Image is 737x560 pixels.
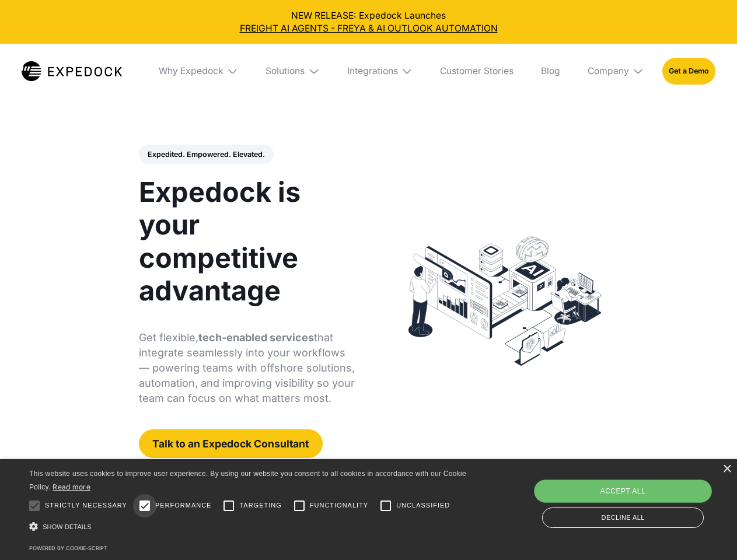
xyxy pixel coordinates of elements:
[543,434,737,560] iframe: Chat Widget
[310,501,368,510] span: Functionality
[266,65,305,77] div: Solutions
[9,22,728,35] a: FREIGHT AI AGENTS - FREYA & AI OUTLOOK AUTOMATION
[578,44,653,99] div: Company
[29,545,107,551] a: Powered by cookie-script
[155,501,212,510] span: Performance
[239,501,281,510] span: Targeting
[139,429,323,458] a: Talk to an Expedock Consultant
[43,523,92,530] span: Show details
[139,176,355,307] h1: Expedock is your competitive advantage
[159,65,223,77] div: Why Expedock
[534,480,711,503] div: Accept all
[29,519,470,535] div: Show details
[532,44,569,99] a: Blog
[431,44,522,99] a: Customer Stories
[396,501,450,510] span: Unclassified
[338,44,422,99] div: Integrations
[9,9,728,35] div: NEW RELEASE: Expedock Launches
[139,330,355,406] p: Get flexible, that integrate seamlessly into your workflows — powering teams with offshore soluti...
[53,482,90,491] a: Read more
[29,470,466,491] span: This website uses cookies to improve user experience. By using our website you consent to all coo...
[45,501,127,510] span: Strictly necessary
[588,65,629,77] div: Company
[257,44,329,99] div: Solutions
[662,58,715,84] a: Get a Demo
[198,331,314,344] strong: tech-enabled services
[149,44,247,99] div: Why Expedock
[347,65,398,77] div: Integrations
